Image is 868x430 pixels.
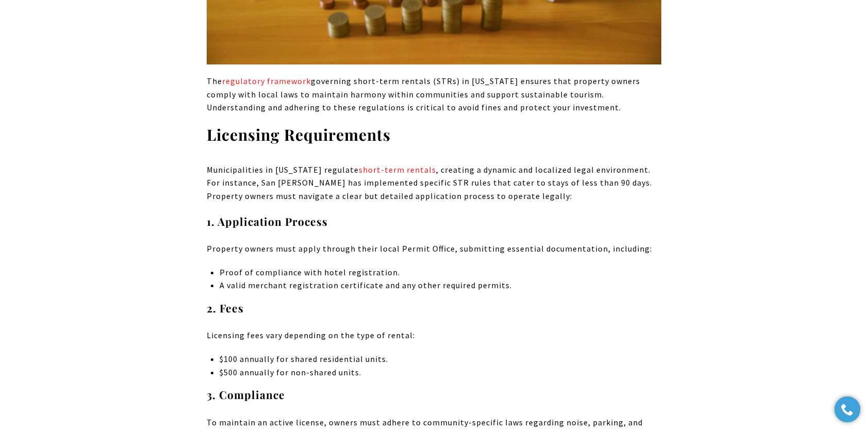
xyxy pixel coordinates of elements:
[207,163,661,203] p: Municipalities in [US_STATE] regulate , creating a dynamic and localized legal environment. For i...
[207,214,328,228] strong: 1. Application Process
[207,387,285,402] strong: 3. Compliance
[220,353,661,366] p: $100 annually for shared residential units.
[207,301,244,315] strong: 2. Fees
[207,242,661,256] p: Property owners must apply through their local Permit Office, submitting essential documentation,...
[207,124,391,145] strong: Licensing Requirements
[359,164,436,175] a: short-term rentals - open in a new tab
[220,366,661,379] p: $500 annually for non-shared units.
[222,76,311,86] a: regulatory framework - open in a new tab
[220,266,661,279] p: Proof of compliance with hotel registration.
[207,75,661,114] p: The governing short-term rentals (STRs) in [US_STATE] ensures that property owners comply with lo...
[207,329,661,342] p: Licensing fees vary depending on the type of rental:
[220,279,661,292] p: A valid merchant registration certificate and any other required permits.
